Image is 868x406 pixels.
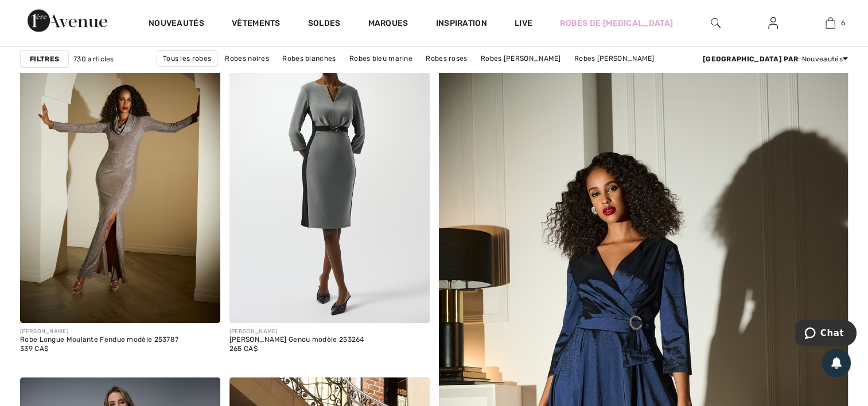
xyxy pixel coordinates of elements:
[229,345,258,353] span: 265 CA$
[768,16,778,30] img: Mes infos
[229,327,364,336] div: [PERSON_NAME]
[436,18,487,30] span: Inspiration
[232,18,281,30] a: Vêtements
[802,16,858,30] a: 6
[703,54,848,64] div: : Nouveautés
[841,18,845,28] span: 6
[409,67,470,81] a: Robes courtes
[420,51,473,66] a: Robes roses
[368,18,408,30] a: Marques
[157,50,217,67] a: Tous les robes
[30,54,59,64] strong: Filtres
[20,345,48,353] span: 339 CA$
[308,18,341,30] a: Soldes
[149,18,204,30] a: Nouveautés
[20,327,178,336] div: [PERSON_NAME]
[795,320,857,349] iframe: Ouvre un widget dans lequel vous pouvez chatter avec l’un de nos agents
[344,51,418,66] a: Robes bleu marine
[219,51,275,66] a: Robes noires
[277,51,341,66] a: Robes blanches
[20,336,178,344] div: Robe Longue Moulante Fendue modèle 253787
[515,17,532,29] a: Live
[229,23,430,323] img: Robe Fourreau Genou modèle 253264. Grey melange/black
[569,51,660,66] a: Robes [PERSON_NAME]
[826,16,835,30] img: Mon panier
[347,67,407,81] a: Robes longues
[475,51,567,66] a: Robes [PERSON_NAME]
[711,16,721,30] img: recherche
[73,54,114,64] span: 730 articles
[759,16,787,30] a: Se connecter
[20,23,220,323] img: Robe Longue Moulante Fendue modèle 253787. Taupe
[560,17,673,29] a: Robes de [MEDICAL_DATA]
[703,55,798,63] strong: [GEOGRAPHIC_DATA] par
[28,9,107,32] img: 1ère Avenue
[229,336,364,344] div: [PERSON_NAME] Genou modèle 253264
